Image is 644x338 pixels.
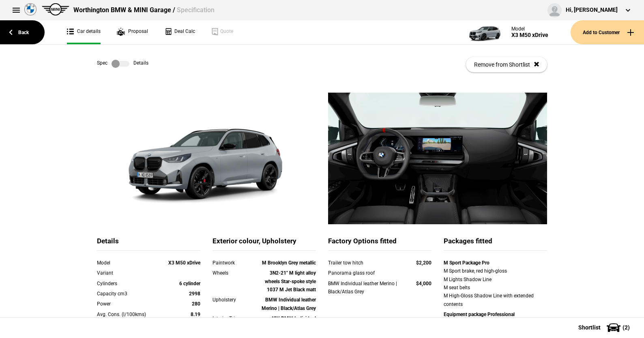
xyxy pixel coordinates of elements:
div: M Sport brake, red high-gloss M Lights Shadow Line M seat belts M High-Gloss Shadow Line with ext... [444,267,547,308]
div: Model [511,26,548,32]
div: Interior Trim [213,314,254,323]
div: Model [97,259,159,267]
div: Hi, [PERSON_NAME] [566,6,618,14]
div: Worthington BMW & MINI Garage / [73,6,215,15]
button: Shortlist(2) [566,317,644,338]
div: BMW Individual leather Merino | Black/Atlas Grey [328,279,401,296]
strong: M Brooklyn Grey metallic [262,260,316,266]
strong: BMW Individual leather Merino | Black/Atlas Grey [262,297,316,311]
strong: $2,200 [416,260,431,266]
span: ( 2 ) [623,325,630,330]
div: Details [97,236,200,251]
a: Deal Calc [164,20,195,44]
div: Power [97,300,159,308]
div: X3 M50 xDrive [511,32,548,39]
strong: Equipment package Professional [444,312,515,317]
img: mini.png [42,3,69,15]
div: Spec Details [97,60,148,68]
div: Exterior colour, Upholstery [213,236,316,251]
strong: 6 cylinder [179,281,200,286]
button: Remove from Shortlist [466,57,547,72]
div: Avg. Cons. (l/100kms) [97,310,159,318]
strong: 43Y-BMW Individual Magnolia fine-wood trim / fine print [260,316,316,338]
div: Paintwork [213,259,254,267]
div: Panorama glass roof [328,269,401,277]
div: Capacity cm3 [97,290,159,298]
span: Specification [177,6,215,14]
strong: X3 M50 xDrive [168,260,200,266]
span: Shortlist [578,325,601,330]
div: Variant [97,269,159,277]
div: Upholstery [213,296,254,304]
img: bmw.png [24,3,36,15]
strong: 3N2-21" M light alloy wheels Star-spoke style 1037 M Jet Black matt [265,270,316,292]
div: Factory Options fitted [328,236,431,251]
strong: M Sport Package Pro [444,260,489,266]
div: Trailer tow hitch [328,259,401,267]
div: Cylinders [97,279,159,288]
button: Add to Customer [571,20,644,44]
strong: 2998 [189,291,200,297]
div: Wheels [213,269,254,277]
a: Proposal [117,20,148,44]
strong: $4,000 [416,281,431,286]
div: Packages fitted [444,236,547,251]
strong: 280 [192,301,200,307]
strong: 8.19 [191,312,200,317]
a: Car details [67,20,101,44]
